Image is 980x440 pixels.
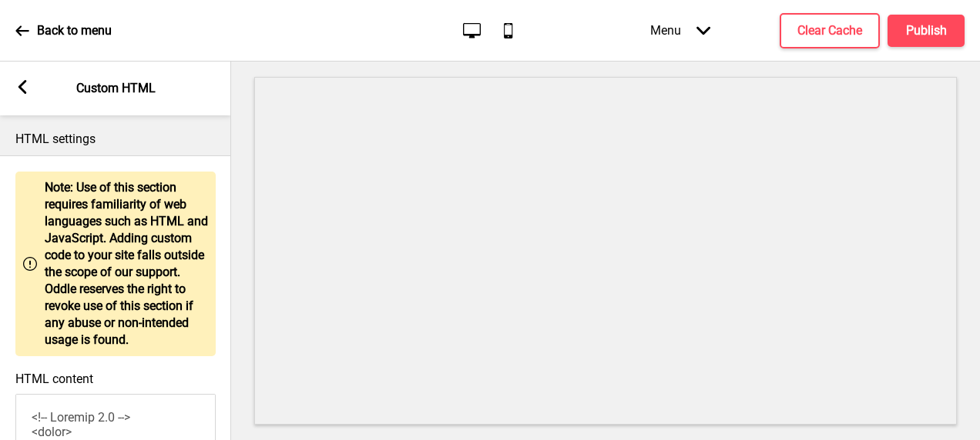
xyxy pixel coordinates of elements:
[780,13,880,48] button: Clear Cache
[888,15,965,47] button: Publish
[15,372,93,386] label: HTML content
[906,22,947,39] h4: Publish
[15,131,216,148] p: HTML settings
[45,179,208,348] p: Note: Use of this section requires familiarity of web languages such as HTML and JavaScript. Addi...
[635,8,726,53] div: Menu
[15,10,112,52] a: Back to menu
[76,80,156,97] p: Custom HTML
[797,22,862,39] h4: Clear Cache
[37,22,112,39] p: Back to menu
